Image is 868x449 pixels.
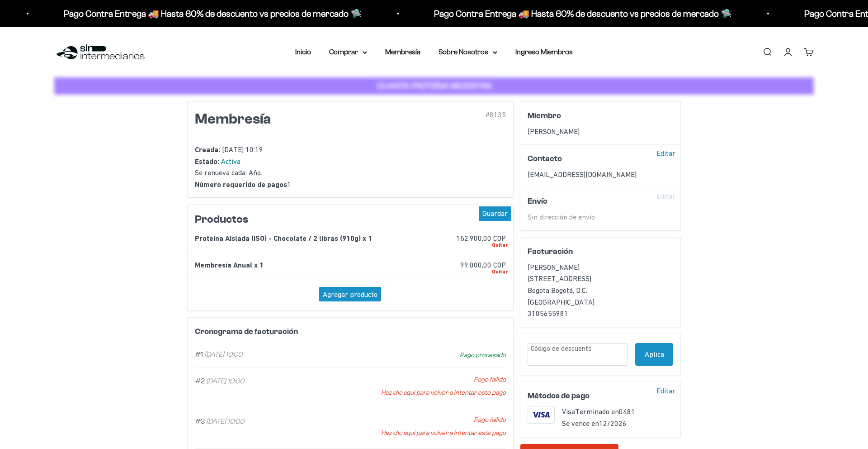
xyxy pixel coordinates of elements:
span: Creada: [195,145,220,154]
h3: Envío [528,195,644,207]
span: 1 [287,180,291,188]
a: Ingreso Miembros [515,48,573,56]
strong: CUANTA PROTEÍNA NECESITAS [377,81,491,91]
span: [EMAIL_ADDRESS][DOMAIN_NAME] [528,170,637,178]
span: Se renueva cada: [195,168,247,177]
h3: Miembro [528,109,644,122]
div: Bogota Bogotá, D.C. [528,285,674,296]
div: Haz clic aquí para volver a intentar este pago [377,386,505,399]
a: Inicio [295,48,311,56]
h2: Productos [195,212,506,227]
span: Estado: [195,157,219,166]
div: Aplica [635,343,673,366]
div: Haz clic aquí para volver a intentar este pago [377,426,505,439]
div: Editar [653,384,679,398]
span: Pago fallido [474,415,506,425]
span: Año [249,168,261,177]
h3: Métodos de pago [528,389,644,402]
div: Editar [653,189,679,203]
span: 1 [368,234,372,243]
p: Pago Contra Entrega 🚚 Hasta 60% de descuento vs precios de mercado 🛸 [64,6,362,21]
span: [DATE] 10:00 [206,417,244,425]
span: [PERSON_NAME] [528,127,580,135]
span: #3 [195,417,205,425]
span: Pago procesado [460,350,506,360]
div: Quitar [492,267,508,276]
div: 3105655981 [528,308,674,320]
div: [STREET_ADDRESS] [528,273,674,285]
div: Guardar [479,206,511,221]
summary: Comprar [329,46,367,58]
span: [DATE] 10:00 [206,377,244,385]
span: 99.000,00 COP [460,261,506,269]
span: 152.900,00 COP [456,234,506,242]
div: . [195,167,506,179]
div: Editar [653,146,679,161]
h1: Membresía [195,109,399,129]
span: x [254,261,258,269]
span: Activa [221,157,241,165]
h3: Facturación [528,245,644,258]
span: Proteína Aislada (ISO) - Chocolate / 2 libras (910g) [195,234,361,243]
span: Terminado en [575,407,619,416]
div: [GEOGRAPHIC_DATA] [528,296,674,308]
span: Membresía Anual [195,261,252,269]
div: Sin dirección de envío [528,211,674,223]
div: [PERSON_NAME] [528,262,674,273]
div: Agregar producto [319,287,381,301]
div: Visa 0481 12/2026 [562,406,673,429]
a: Membresía [385,48,420,56]
div: Quitar [492,241,508,249]
div: #8135 [406,109,506,144]
span: [DATE] 10:00 [204,350,242,358]
span: #2 [195,377,205,385]
h3: Cronograma de facturación [195,325,298,338]
summary: Sobre Nosotros [439,46,497,58]
p: Pago Contra Entrega 🚚 Hasta 60% de descuento vs precios de mercado 🛸 [434,6,732,21]
span: 1 [259,261,264,269]
span: Se vence en [562,419,599,427]
span: x [363,234,366,243]
span: #1 [195,350,203,358]
h3: Contacto [528,152,644,165]
span: Número requerido de pagos [195,180,287,189]
span: [DATE] 10:19 [222,145,263,153]
span: Pago fallido [474,374,506,385]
